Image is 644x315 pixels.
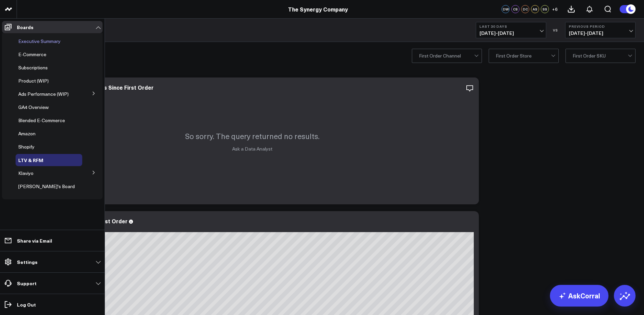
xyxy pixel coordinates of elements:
[18,51,46,58] span: E-Commerce
[17,238,52,243] p: Share via Email
[18,184,75,189] a: [PERSON_NAME]'s Board
[288,5,348,13] a: The Synergy Company
[18,144,35,150] a: Shopify
[569,30,632,36] span: [DATE] - [DATE]
[18,91,69,97] a: Ads Performance (WIP)
[541,5,549,13] div: SS
[18,52,46,57] a: E-Commerce
[480,30,542,36] span: [DATE] - [DATE]
[476,22,546,38] button: Last 30 Days[DATE]-[DATE]
[232,145,272,152] a: Ask a Data Analyst
[18,78,49,84] a: Product (WIP)
[480,24,542,28] b: Last 30 Days
[18,117,65,123] span: Blended E-Commerce
[569,24,632,28] b: Previous Period
[185,131,319,141] p: So sorry. The query returned no results.
[18,131,36,136] a: Amazon
[552,7,558,12] span: + 6
[511,5,519,13] div: CS
[531,5,539,13] div: AS
[502,5,510,13] div: DW
[18,104,49,110] span: GA4 Overview
[565,22,636,38] button: Previous Period[DATE]-[DATE]
[18,130,36,137] span: Amazon
[18,64,48,71] span: Subscriptions
[18,38,61,44] span: Executive Summary
[18,157,43,163] span: LTV & RFM
[18,118,65,123] a: Blended E-Commerce
[18,143,35,150] span: Shopify
[17,24,34,30] p: Boards
[18,171,34,176] a: Klaviyo
[18,157,43,163] a: LTV & RFM
[17,302,36,307] p: Log Out
[550,285,608,307] a: AskCorral
[551,5,559,13] button: +6
[18,65,48,70] a: Subscriptions
[18,170,34,176] span: Klaviyo
[2,298,103,311] a: Log Out
[18,39,61,44] a: Executive Summary
[17,280,37,286] p: Support
[521,5,529,13] div: DC
[17,259,38,265] p: Settings
[550,28,562,32] div: VS
[18,91,69,97] span: Ads Performance (WIP)
[18,183,75,189] span: [PERSON_NAME]'s Board
[18,77,49,84] span: Product (WIP)
[18,105,49,110] a: GA4 Overview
